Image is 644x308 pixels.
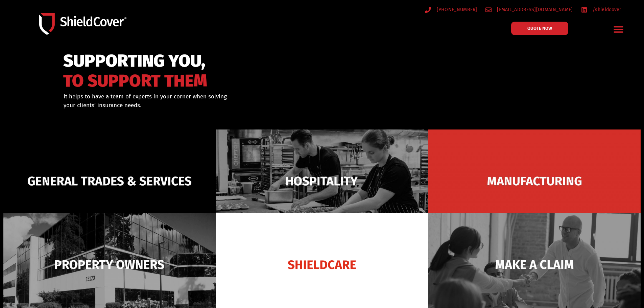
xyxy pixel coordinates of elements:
p: your clients’ insurance needs. [64,101,357,110]
span: SUPPORTING YOU, [63,54,207,68]
span: /shieldcover [591,5,621,14]
div: It helps to have a team of experts in your corner when solving [64,92,357,110]
span: [EMAIL_ADDRESS][DOMAIN_NAME] [495,5,573,14]
a: [PHONE_NUMBER] [425,5,477,14]
span: QUOTE NOW [527,26,552,30]
a: [EMAIL_ADDRESS][DOMAIN_NAME] [485,5,573,14]
a: QUOTE NOW [511,22,568,35]
div: Menu Toggle [611,21,627,37]
a: /shieldcover [581,5,621,14]
img: Shield-Cover-Underwriting-Australia-logo-full [39,13,126,34]
span: [PHONE_NUMBER] [435,5,477,14]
